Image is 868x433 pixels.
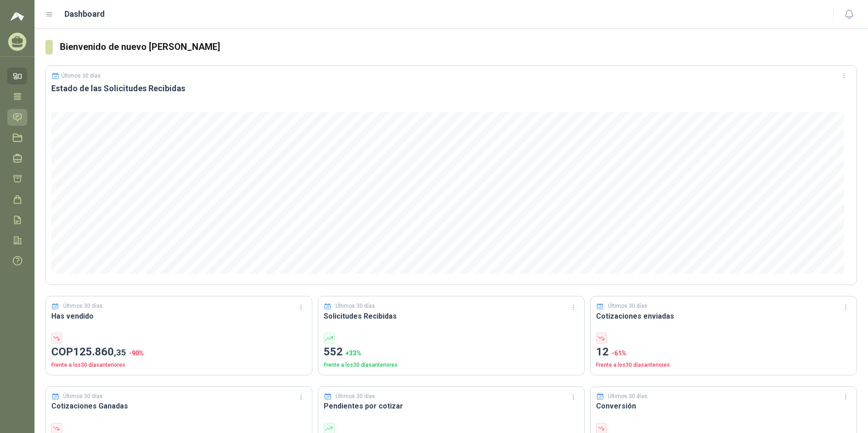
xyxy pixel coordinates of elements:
[324,310,579,322] h3: Solicitudes Recibidas
[335,302,375,310] p: Últimos 30 días
[51,344,306,361] p: COP
[324,400,579,412] h3: Pendientes por cotizar
[63,392,103,401] p: Últimos 30 días
[608,302,647,310] p: Últimos 30 días
[345,349,361,357] span: + 33 %
[324,344,579,361] p: 552
[51,400,306,412] h3: Cotizaciones Ganadas
[335,392,375,401] p: Últimos 30 días
[64,8,105,20] h1: Dashboard
[51,361,306,369] p: Frente a los 30 días anteriores
[596,310,851,322] h3: Cotizaciones enviadas
[10,11,24,22] img: Logo peakr
[596,361,851,369] p: Frente a los 30 días anteriores
[60,40,857,54] h3: Bienvenido de nuevo [PERSON_NAME]
[73,345,126,358] span: 125.860
[608,392,647,401] p: Últimos 30 días
[61,73,101,79] p: Últimos 30 días
[129,349,144,357] span: -90 %
[63,302,103,310] p: Últimos 30 días
[596,400,851,412] h3: Conversión
[596,344,851,361] p: 12
[51,310,306,322] h3: Has vendido
[51,83,851,94] h3: Estado de las Solicitudes Recibidas
[324,361,579,369] p: Frente a los 30 días anteriores
[114,347,126,358] span: ,35
[612,349,626,357] span: -61 %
